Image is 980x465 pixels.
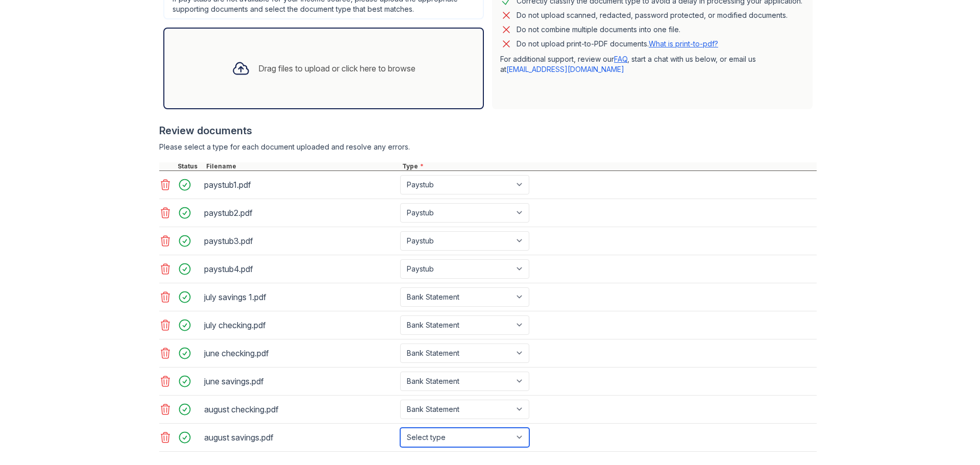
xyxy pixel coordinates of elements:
[500,54,804,75] p: For additional support, review our , start a chat with us below, or email us at
[517,9,788,21] div: Do not upload scanned, redacted, password protected, or modified documents.
[204,261,396,277] div: paystub4.pdf
[258,62,415,75] div: Drag files to upload or click here to browse
[614,55,627,63] a: FAQ
[506,65,624,74] a: [EMAIL_ADDRESS][DOMAIN_NAME]
[204,345,396,361] div: june checking.pdf
[204,177,396,193] div: paystub1.pdf
[517,23,680,36] div: Do not combine multiple documents into one file.
[204,162,400,170] div: Filename
[204,289,396,305] div: july savings 1.pdf
[159,142,817,152] div: Please select a type for each document uploaded and resolve any errors.
[517,39,718,49] p: Do not upload print-to-PDF documents.
[159,124,817,138] div: Review documents
[204,317,396,333] div: july checking.pdf
[204,401,396,418] div: august checking.pdf
[400,162,817,170] div: Type
[649,39,718,48] a: What is print-to-pdf?
[204,205,396,221] div: paystub2.pdf
[204,429,396,446] div: august savings.pdf
[204,373,396,389] div: june savings.pdf
[176,162,204,170] div: Status
[204,233,396,249] div: paystub3.pdf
